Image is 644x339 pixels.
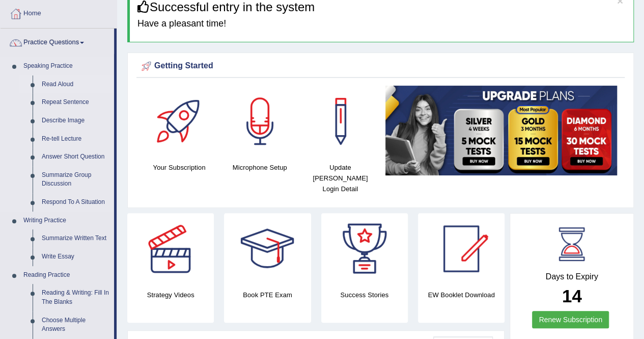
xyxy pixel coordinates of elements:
h4: Update [PERSON_NAME] Login Detail [305,162,375,194]
div: Getting Started [139,59,622,74]
a: Speaking Practice [19,57,114,75]
a: Describe Image [37,112,114,130]
a: Answer Short Question [37,148,114,166]
h4: Book PTE Exam [224,290,311,300]
h4: Success Stories [321,290,408,300]
a: Respond To A Situation [37,193,114,212]
a: Reading Practice [19,266,114,284]
a: Practice Questions [1,29,114,54]
h3: Successful entry in the system [137,1,626,14]
h4: Microphone Setup [225,162,295,173]
a: Choose Multiple Answers [37,311,114,338]
a: Reading & Writing: Fill In The Blanks [37,284,114,311]
a: Summarize Written Text [37,229,114,248]
img: small5.jpg [385,86,617,175]
a: Repeat Sentence [37,93,114,112]
a: Write Essay [37,248,114,266]
a: Read Aloud [37,75,114,94]
h4: EW Booklet Download [418,290,505,300]
h4: Have a pleasant time! [137,19,626,29]
a: Summarize Group Discussion [37,166,114,193]
a: Renew Subscription [532,311,609,328]
b: 14 [562,286,582,306]
h4: Days to Expiry [521,272,622,281]
a: Writing Practice [19,212,114,230]
a: Re-tell Lecture [37,130,114,148]
h4: Your Subscription [144,162,214,173]
h4: Strategy Videos [127,290,214,300]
